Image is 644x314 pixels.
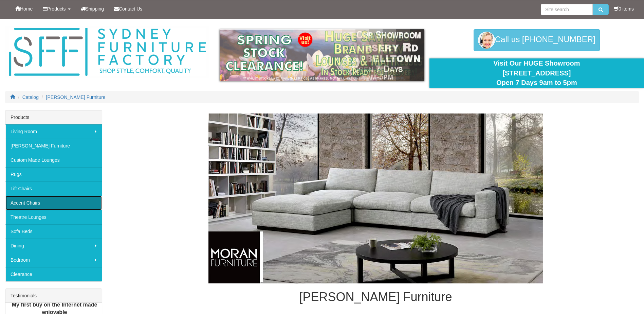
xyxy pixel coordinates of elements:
[119,6,142,12] span: Contact Us
[5,239,102,253] a: Dining
[435,58,639,88] div: Visit Our HUGE Showroom [STREET_ADDRESS] Open 7 Days 9am to 5pm
[5,267,102,281] a: Clearance
[541,4,593,15] input: Site search
[208,114,543,283] img: Moran Furniture
[5,224,102,239] a: Sofa Beds
[5,289,102,303] div: Testimonials
[5,110,102,124] div: Products
[5,26,209,78] img: Sydney Furniture Factory
[5,210,102,224] a: Theatre Lounges
[5,181,102,196] a: Lift Chairs
[109,0,147,17] a: Contact Us
[5,253,102,267] a: Bedroom
[5,124,102,139] a: Living Room
[86,6,104,12] span: Shipping
[22,94,39,100] a: Catalog
[38,0,75,17] a: Products
[5,139,102,153] a: [PERSON_NAME] Furniture
[5,153,102,167] a: Custom Made Lounges
[10,0,38,17] a: Home
[76,0,109,17] a: Shipping
[46,94,106,100] a: [PERSON_NAME] Furniture
[20,6,33,12] span: Home
[614,5,634,12] li: 0 items
[5,196,102,210] a: Accent Chairs
[47,6,66,12] span: Products
[5,167,102,181] a: Rugs
[112,290,639,304] h1: [PERSON_NAME] Furniture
